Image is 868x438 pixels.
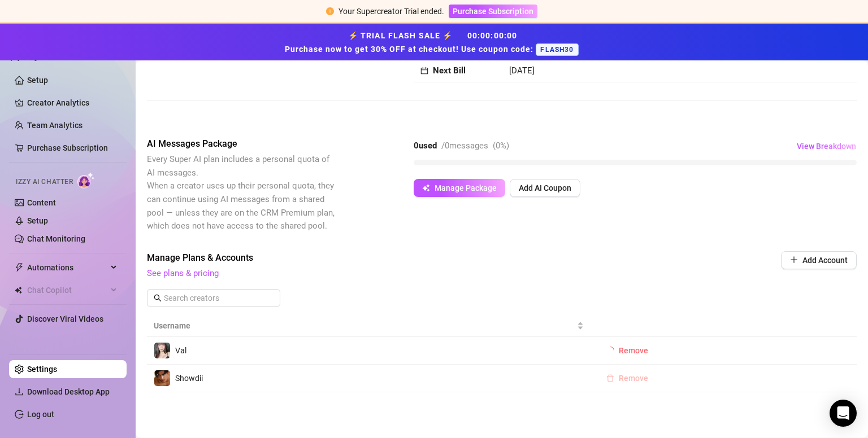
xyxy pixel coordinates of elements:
span: AI Messages Package [147,137,337,151]
a: Discover Viral Videos [27,314,103,323]
a: Setup [27,216,48,225]
span: Purchase Subscription [453,7,533,16]
span: calendar [420,67,428,75]
span: View Breakdown [797,142,856,151]
button: Add AI Coupon [510,179,580,197]
a: Settings [27,365,57,374]
div: Open Intercom Messenger [830,400,857,427]
a: See plans & pricing [147,268,219,278]
span: Showdii [175,374,203,383]
img: AI Chatter [77,172,95,189]
span: Download Desktop App [27,387,110,396]
button: Remove [597,341,657,360]
a: Purchase Subscription [449,7,537,16]
img: Showdii [154,370,170,386]
strong: Next Bill [433,65,466,76]
span: Automations [27,259,107,277]
span: Manage Package [435,183,497,192]
a: Team Analytics [27,121,83,130]
a: Log out [27,410,54,419]
button: Remove [597,369,657,387]
input: Search creators [164,292,264,304]
span: Every Super AI plan includes a personal quota of AI messages. When a creator uses up their person... [147,154,335,231]
img: Chat Copilot [15,286,22,294]
span: Add AI Coupon [519,183,571,192]
span: Val [175,346,186,355]
button: View Breakdown [796,137,857,155]
span: ( 0 %) [493,141,509,151]
span: thunderbolt [15,263,24,272]
span: exclamation-circle [326,7,334,15]
span: loading [605,345,615,356]
a: Chat Monitoring [27,234,85,243]
span: Chat Copilot [27,281,107,299]
th: Username [147,315,591,337]
span: search [154,294,162,302]
span: Remove [619,374,648,383]
span: Remove [619,346,648,355]
img: Val [154,343,170,358]
button: Add Account [781,251,857,269]
a: Purchase Subscription [27,143,108,152]
span: / 0 messages [441,141,488,151]
span: Izzy AI Chatter [16,177,73,187]
button: Manage Package [414,179,505,197]
button: Purchase Subscription [449,5,537,18]
span: plus [790,256,798,264]
a: Content [27,198,56,207]
span: [DATE] [509,65,535,76]
span: download [15,387,24,396]
span: Manage Plans & Accounts [147,251,704,265]
strong: Purchase now to get 30% OFF at checkout! Use coupon code: [285,45,536,54]
span: delete [606,374,614,382]
a: Creator Analytics [27,94,118,112]
a: Setup [27,76,48,85]
span: FLASH30 [536,43,578,56]
strong: ⚡ TRIAL FLASH SALE ⚡ [285,31,583,54]
span: Add Account [802,256,848,265]
span: Username [154,319,575,332]
strong: 0 used [414,141,437,151]
span: 00 : 00 : 00 : 00 [467,31,518,40]
span: Your Supercreator Trial ended. [338,7,444,16]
